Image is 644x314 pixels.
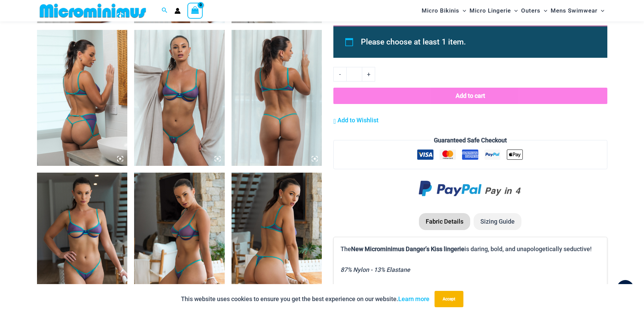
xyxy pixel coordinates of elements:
li: Fabric Details [419,213,470,230]
img: Dangers Kiss Violet Seas 1060 Bra 611 Micro [232,30,322,166]
b: New Microminimus Danger’s Kiss lingerie [351,245,464,252]
a: View Shopping Cart, empty [187,3,203,18]
legend: Guaranteed Safe Checkout [431,135,510,145]
span: Menu Toggle [511,2,518,19]
a: + [362,67,375,81]
img: Dangers Kiss Violet Seas 1060 Bra 6060 Thong [232,173,322,309]
a: Micro BikinisMenu ToggleMenu Toggle [420,2,468,19]
nav: Site Navigation [419,1,607,20]
img: Dangers Kiss Violet Seas 1060 Bra 611 Micro [134,30,225,166]
li: Please choose at least 1 item. [361,34,592,50]
img: Dangers Kiss Violet Seas 1060 Bra 6060 Thong [134,173,225,309]
li: Sizing Guide [474,213,521,230]
a: Micro LingerieMenu ToggleMenu Toggle [468,2,519,19]
span: Micro Lingerie [470,2,511,19]
a: Account icon link [174,8,181,14]
span: Menu Toggle [459,2,466,19]
a: OutersMenu ToggleMenu Toggle [519,2,549,19]
span: Mens Swimwear [551,2,597,19]
img: MM SHOP LOGO FLAT [37,3,149,18]
button: Accept [435,291,463,307]
p: This website uses cookies to ensure you get the best experience on our website. [181,294,429,304]
span: Outers [521,2,540,19]
span: Menu Toggle [597,2,604,19]
span: Add to Wishlist [337,117,379,124]
a: Learn more [398,295,429,302]
span: Menu Toggle [540,2,547,19]
a: - [333,67,346,81]
span: Micro Bikinis [422,2,459,19]
i: 87% Nylon - 13% Elastane [341,266,410,273]
a: Search icon link [162,6,168,15]
a: Add to Wishlist [333,115,379,125]
img: Dangers Kiss Violet Seas 1060 Bra 611 Micro 1760 Garter [37,30,128,166]
p: The is daring, bold, and unapologetically seductive! [341,244,600,254]
input: Product quantity [346,67,362,81]
a: Mens SwimwearMenu ToggleMenu Toggle [549,2,606,19]
img: Dangers Kiss Violet Seas 1060 Bra 6060 Thong [37,173,128,309]
button: Add to cart [333,88,607,104]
